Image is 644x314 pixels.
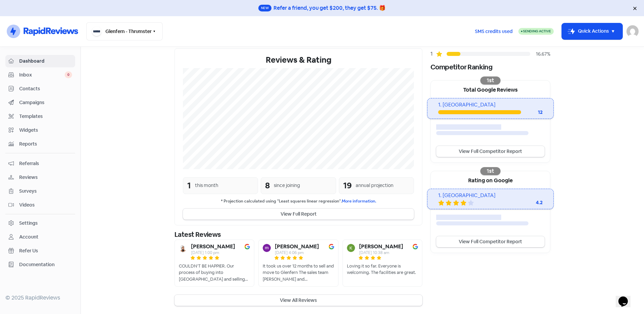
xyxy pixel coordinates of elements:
[179,244,187,252] img: Avatar
[245,244,250,249] img: Image
[263,244,271,252] img: Avatar
[183,198,414,205] small: * Projection calculated using "Least squares linear regression".
[19,160,72,167] span: Referrals
[5,294,75,302] div: © 2025 RapidReviews
[5,185,75,197] a: Surveys
[65,71,72,78] span: 0
[521,109,543,116] div: 12
[183,209,414,220] button: View Full Report
[626,25,639,37] img: User
[275,251,319,255] div: [DATE] 4:06 pm
[19,85,72,92] span: Contacts
[274,182,300,189] div: since joining
[347,263,418,276] div: Loving it so far. Everyone is welcoming. The facilities are great.
[191,251,235,255] div: [DATE] 1:00 pm
[616,287,637,307] iframe: chat widget
[5,110,75,123] a: Templates
[19,220,38,227] div: Settings
[438,101,542,109] div: 1. [GEOGRAPHIC_DATA]
[329,244,334,249] img: Image
[413,244,418,249] img: Image
[19,140,72,148] span: Reports
[5,69,75,81] a: Inbox 0
[19,174,72,181] span: Reviews
[343,180,352,192] div: 19
[174,229,422,240] div: Latest Reviews
[516,199,543,206] div: 4.2
[480,76,501,85] div: 1st
[19,113,72,120] span: Templates
[5,83,75,95] a: Contacts
[342,198,376,204] a: More information.
[263,263,334,283] div: It took us over 12 months to sell and move to Glenfern The sales team [PERSON_NAME] and [PERSON_N...
[19,261,72,268] span: Documentation
[19,201,72,209] span: Videos
[431,171,550,189] div: Rating on Google
[5,217,75,229] a: Settings
[195,182,218,189] div: this month
[347,244,355,252] img: Avatar
[19,58,72,65] span: Dashboard
[436,236,545,247] a: View Full Competitor Report
[174,295,422,306] button: View All Reviews
[430,50,436,58] div: 1
[5,138,75,150] a: Reports
[475,28,513,35] span: SMS credits used
[183,54,414,66] div: Reviews & Rating
[5,96,75,109] a: Campaigns
[5,231,75,243] a: Account
[19,99,72,106] span: Campaigns
[187,180,191,192] div: 1
[273,4,386,12] div: Refer a friend, you get $200, they get $75. 🎁
[19,127,72,134] span: Widgets
[86,22,163,40] button: Glenfern - Thrumster
[5,258,75,271] a: Documentation
[523,29,551,33] span: Sending Active
[5,55,75,67] a: Dashboard
[5,171,75,184] a: Reviews
[518,27,554,35] a: Sending Active
[19,233,38,241] div: Account
[179,263,250,283] div: COULDN’T BE HAPPIER. Our process of buying into [GEOGRAPHIC_DATA] and selling our home in [GEOGRA...
[359,244,403,249] b: [PERSON_NAME]
[438,192,542,199] div: 1. [GEOGRAPHIC_DATA]
[562,23,622,39] button: Quick Actions
[359,251,403,255] div: [DATE] 10:38 am
[5,157,75,170] a: Referrals
[469,27,518,34] a: SMS credits used
[431,81,550,98] div: Total Google Reviews
[5,245,75,257] a: Refer Us
[19,188,72,195] span: Surveys
[191,244,235,249] b: [PERSON_NAME]
[265,180,270,192] div: 8
[5,199,75,211] a: Videos
[19,247,72,254] span: Refer Us
[436,146,545,157] a: View Full Competitor Report
[258,5,271,11] span: New
[275,244,319,249] b: [PERSON_NAME]
[530,51,550,58] div: 16.67%
[5,124,75,136] a: Widgets
[430,62,550,72] div: Competitor Ranking
[356,182,393,189] div: annual projection
[480,167,501,175] div: 1st
[19,71,65,78] span: Inbox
